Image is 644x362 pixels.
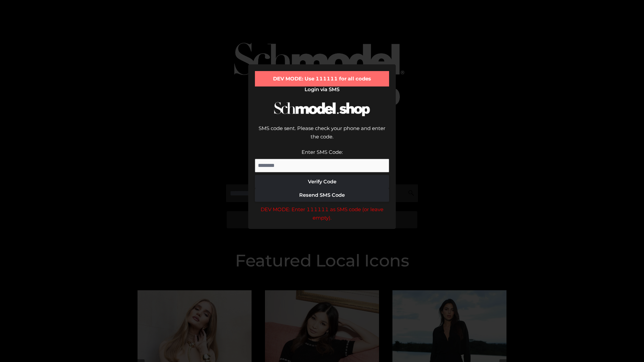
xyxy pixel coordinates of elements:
[255,175,389,188] button: Verify Code
[255,86,389,93] h2: Login via SMS
[255,188,389,202] button: Resend SMS Code
[255,124,389,148] div: SMS code sent. Please check your phone and enter the code.
[255,71,389,86] div: DEV MODE: Use 111111 for all codes
[272,96,372,122] img: Schmodel Logo
[255,205,389,222] div: DEV MODE: Enter 111111 as SMS code (or leave empty).
[302,149,343,155] label: Enter SMS Code:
